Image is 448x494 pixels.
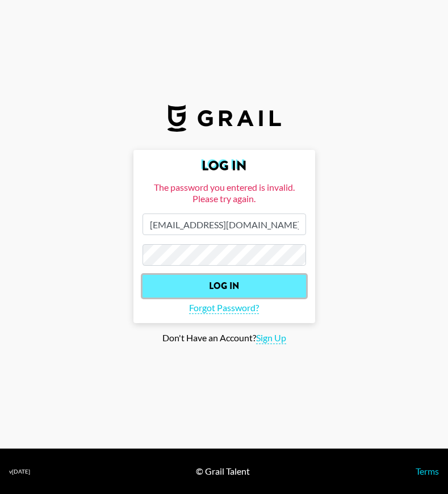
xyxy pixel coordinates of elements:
span: Forgot Password? [189,302,259,314]
div: v [DATE] [9,468,30,475]
div: Don't Have an Account? [9,332,439,344]
img: Grail Talent Logo [168,104,281,132]
div: © Grail Talent [196,466,250,477]
div: The password you entered is invalid. Please try again. [143,182,306,204]
span: Sign Up [256,332,286,344]
a: Terms [416,466,439,476]
h2: Log In [143,159,306,173]
input: Email [143,213,306,235]
input: Log In [143,275,306,298]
